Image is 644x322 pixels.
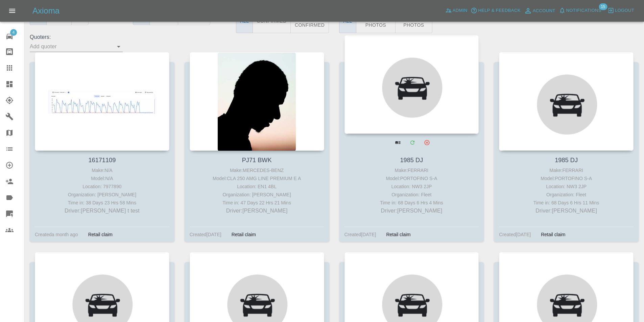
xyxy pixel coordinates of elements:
[35,230,78,239] div: Created a month ago
[191,182,323,191] div: Location: EN1 4BL
[83,230,118,239] div: Retail claim
[346,166,477,174] div: Make: FERRARI
[566,7,601,15] span: Notifications
[599,3,607,10] span: 15
[88,157,116,164] a: 16171109
[381,230,415,239] div: Retail claim
[37,207,168,215] p: Driver: [PERSON_NAME] t test
[391,135,405,149] a: View
[30,41,113,52] input: Add quoter
[4,3,20,19] button: Open drawer
[191,174,323,182] div: Model: CLA 250 AMG LINE PREMIUM E A
[501,174,632,182] div: Model: PORTOFINO S-A
[30,33,123,41] p: Quoters:
[478,7,520,15] span: Help & Feedback
[453,7,468,15] span: Admin
[190,230,221,239] div: Created [DATE]
[191,191,323,199] div: Organization: [PERSON_NAME]
[242,157,272,164] a: PJ71 BWK
[469,5,522,16] button: Help & Feedback
[346,174,477,182] div: Model: PORTOFINO S-A
[522,5,557,16] a: Account
[400,157,423,164] a: 1985 DJ
[501,191,632,199] div: Organization: Fleet
[555,157,578,164] a: 1985 DJ
[536,230,570,239] div: Retail claim
[615,7,634,15] span: Logout
[557,5,603,16] button: Notifications
[501,199,632,207] div: Time in: 68 Days 6 Hrs 11 Mins
[37,174,168,182] div: Model: N/A
[346,207,477,215] p: Driver: [PERSON_NAME]
[344,230,376,239] div: Created [DATE]
[606,5,636,16] button: Logout
[405,135,419,149] a: Modify
[10,29,17,36] span: 4
[191,199,323,207] div: Time in: 47 Days 22 Hrs 21 Mins
[501,207,632,215] p: Driver: [PERSON_NAME]
[499,230,531,239] div: Created [DATE]
[191,166,323,174] div: Make: MERCEDES-BENZ
[191,207,323,215] p: Driver: [PERSON_NAME]
[533,7,555,15] span: Account
[114,42,123,51] button: Open
[32,5,59,16] h5: Axioma
[226,230,261,239] div: Retail claim
[420,135,434,149] button: Archive
[346,191,477,199] div: Organization: Fleet
[501,182,632,191] div: Location: NW3 2JP
[37,182,168,191] div: Location: 7977890
[346,182,477,191] div: Location: NW3 2JP
[37,199,168,207] div: Time in: 38 Days 23 Hrs 58 Mins
[37,166,168,174] div: Make: N/A
[37,191,168,199] div: Organization: [PERSON_NAME]
[444,5,469,16] a: Admin
[346,199,477,207] div: Time in: 68 Days 6 Hrs 4 Mins
[501,166,632,174] div: Make: FERRARI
